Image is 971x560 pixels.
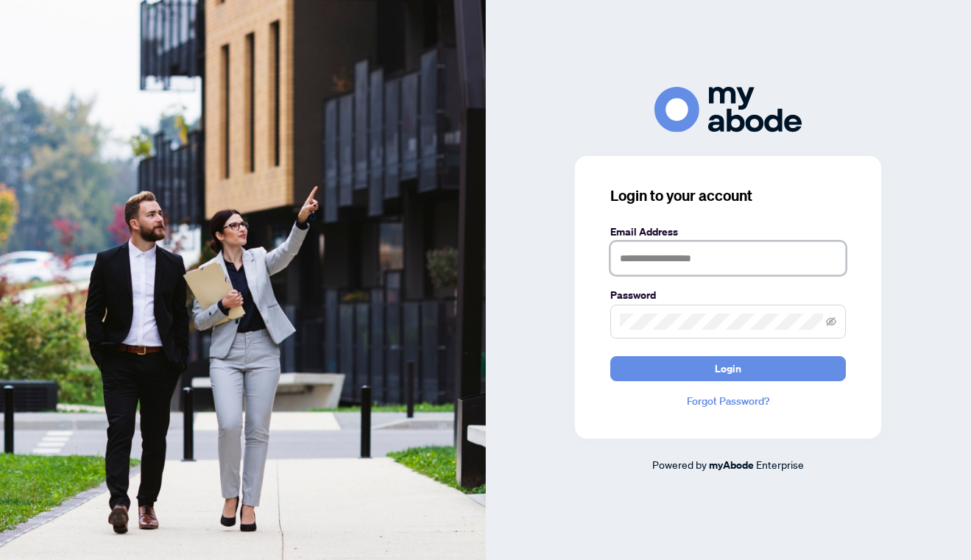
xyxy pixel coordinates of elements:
[610,185,846,206] h3: Login to your account
[709,457,754,473] a: myAbode
[826,316,836,327] span: eye-invisible
[610,224,846,240] label: Email Address
[654,87,802,132] img: ma-logo
[715,357,741,380] span: Login
[610,393,846,409] a: Forgot Password?
[652,458,707,471] span: Powered by
[610,287,846,303] label: Password
[610,356,846,381] button: Login
[756,458,804,471] span: Enterprise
